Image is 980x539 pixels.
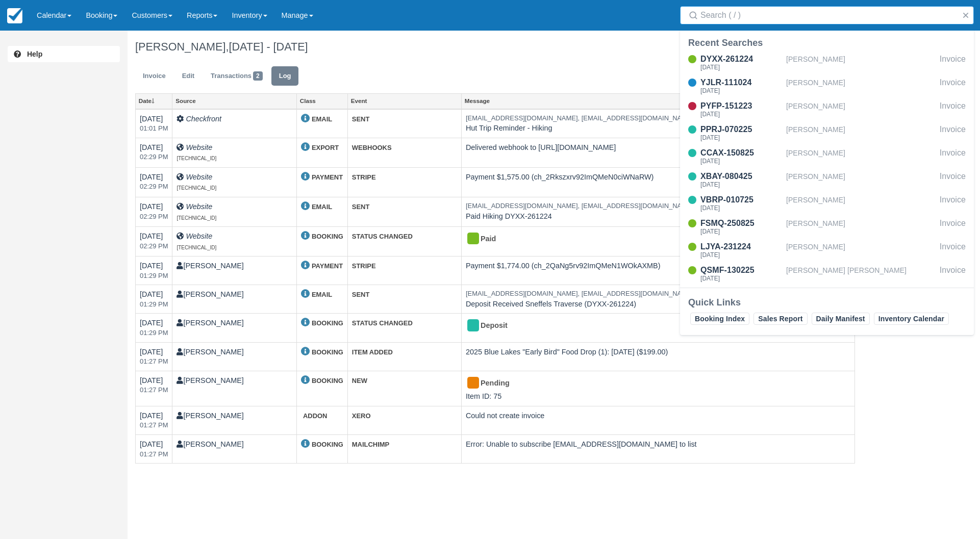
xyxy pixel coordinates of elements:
em: 2025-07-14 14:29:18-0600 [140,242,168,251]
div: [PERSON_NAME] [786,123,936,143]
em: 2024-12-26 13:29:07-0700 [140,300,168,310]
em: 2025-07-14 14:29:19-0600 [140,182,168,192]
em: 2024-12-26 13:27:48-0700 [140,357,168,367]
div: [DATE] [700,275,782,281]
div: Paid [466,231,842,247]
div: QSMF-130225 [700,264,782,276]
div: VBRP-010725 [700,194,782,206]
a: Booking Index [690,313,749,325]
td: [DATE] [136,227,172,256]
div: Invoice [940,264,966,284]
div: [DATE] [700,228,782,235]
td: Could not create invoice [461,406,855,434]
strong: ADDON [303,412,328,420]
div: [DATE] [700,135,782,141]
em: 2024-12-26 13:27:37-0700 [140,386,168,395]
div: Invoice [940,170,966,190]
strong: SENT [352,115,370,123]
i: Website [186,143,212,151]
div: [PERSON_NAME] [PERSON_NAME] [786,264,936,284]
strong: BOOKING [312,441,343,448]
td: [DATE] [136,167,172,197]
td: Hut Trip Reminder - Hiking [461,109,855,138]
strong: STATUS CHANGED [352,233,413,240]
a: CCAX-150825[DATE][PERSON_NAME]Invoice [680,147,974,166]
a: YJLR-111024[DATE][PERSON_NAME]Invoice [680,76,974,96]
div: [PERSON_NAME] [786,147,936,166]
span: [TECHNICAL_ID] [177,156,216,161]
em: [EMAIL_ADDRESS][DOMAIN_NAME], [EMAIL_ADDRESS][DOMAIN_NAME] [466,289,850,299]
em: 2024-12-26 13:27:37-0700 [140,421,168,430]
div: XBAY-080425 [700,170,782,183]
a: FSMQ-250825[DATE][PERSON_NAME]Invoice [680,217,974,237]
div: Pending [466,375,842,392]
a: XBAY-080425[DATE][PERSON_NAME]Invoice [680,170,974,190]
strong: BOOKING [312,233,343,240]
td: [DATE] [136,109,172,138]
div: YJLR-111024 [700,76,782,89]
img: checkfront-main-nav-mini-logo.png [7,8,22,23]
td: [DATE] [136,406,172,434]
span: [DATE] - [DATE] [229,40,308,53]
strong: STRIPE [352,173,376,181]
em: 2024-12-26 13:29:06-0700 [140,328,168,338]
strong: STRIPE [352,262,376,270]
div: Recent Searches [688,37,966,49]
i: Checkfront [186,115,221,123]
strong: EXPORT [312,144,339,151]
td: Payment $1,774.00 (ch_2QaNg5rv92ImQMeN1WOkAXMB) [461,256,855,285]
a: Class [297,94,347,108]
td: [PERSON_NAME] [172,371,296,406]
td: [DATE] [136,256,172,285]
strong: BOOKING [312,377,343,384]
em: 2024-12-26 13:27:37-0700 [140,450,168,459]
td: [DATE] [136,434,172,463]
a: VBRP-010725[DATE][PERSON_NAME]Invoice [680,194,974,213]
a: Daily Manifest [812,313,870,325]
div: [PERSON_NAME] [786,217,936,237]
td: [PERSON_NAME] [172,285,296,314]
div: [DATE] [700,64,782,70]
div: Invoice [940,76,966,96]
td: [DATE] [136,314,172,342]
div: [PERSON_NAME] [786,170,936,190]
div: LJYA-231224 [700,241,782,253]
a: QSMF-130225[DATE][PERSON_NAME] [PERSON_NAME]Invoice [680,264,974,284]
td: [DATE] [136,138,172,167]
a: Date [136,94,172,108]
a: PPRJ-070225[DATE][PERSON_NAME]Invoice [680,123,974,143]
strong: MAILCHIMP [352,441,389,448]
td: [DATE] [136,285,172,314]
td: Deposit Received Sneffels Traverse (DYXX-261224) [461,285,855,314]
em: [EMAIL_ADDRESS][DOMAIN_NAME], [EMAIL_ADDRESS][DOMAIN_NAME] [466,201,850,211]
strong: WEBHOOKS [352,144,392,151]
td: Payment $1,575.00 (ch_2Rkszxrv92ImQMeN0ciWNaRW) [461,167,855,197]
td: [PERSON_NAME] [172,342,296,371]
td: Item ID: 75 [461,371,855,406]
div: [DATE] [700,111,782,117]
td: [DATE] [136,342,172,371]
i: Website [186,173,212,181]
div: Invoice [940,123,966,143]
div: [PERSON_NAME] [786,53,936,72]
b: Help [27,50,42,58]
td: [PERSON_NAME] [172,256,296,285]
a: LJYA-231224[DATE][PERSON_NAME]Invoice [680,241,974,260]
strong: EMAIL [312,291,332,298]
strong: EMAIL [312,115,332,123]
td: [PERSON_NAME] [172,406,296,434]
a: Inventory Calendar [874,313,949,325]
span: 2 [253,71,263,81]
strong: STATUS CHANGED [352,319,413,327]
div: [DATE] [700,252,782,258]
a: Log [271,66,299,86]
span: [TECHNICAL_ID] [177,245,216,250]
div: Invoice [940,147,966,166]
div: DYXX-261224 [700,53,782,65]
em: 2025-07-14 14:29:19-0600 [140,212,168,222]
a: Message [462,94,855,108]
input: Search ( / ) [700,6,958,24]
a: Source [172,94,296,108]
td: Delivered webhook to [URL][DOMAIN_NAME] [461,138,855,167]
strong: PAYMENT [312,262,343,270]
